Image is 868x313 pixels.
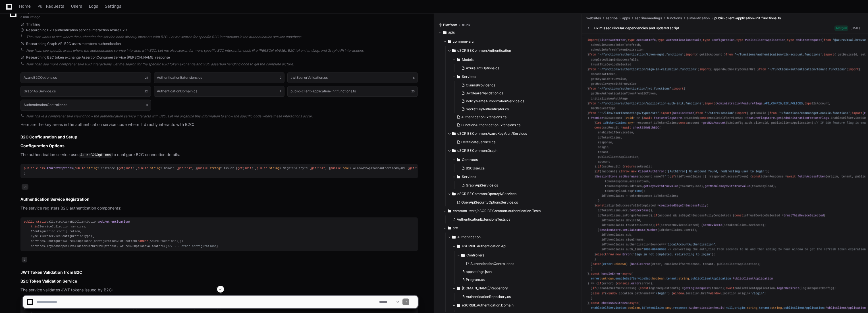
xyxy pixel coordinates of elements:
span: trustThisDevice [626,223,652,227]
svg: Directory [452,147,456,154]
span: type [657,38,665,42]
button: JwtBearerValidation.cs6 [287,72,418,83]
span: IServiceCollection services, IConfiguration configuration, Type microserviceConfigurationType [24,225,90,238]
svg: Directory [457,73,460,80]
span: 6 [413,75,415,80]
span: apps [622,16,630,20]
span: Models [462,57,474,62]
span: JwtBearerValidation.cs [466,91,503,96]
span: '~/functions/authentication/sign-in-validation.functions' [598,68,698,71]
span: from [589,102,596,105]
span: Home [19,5,31,8]
span: public [138,167,148,170]
span: get [311,167,316,170]
span: let [596,121,601,125]
span: FunctionAuthenticationExtensions.cs [461,123,520,127]
span: auth [745,121,752,125]
span: B2CUser.cs [466,166,485,171]
svg: Directory [452,47,456,54]
span: : , : , : , : [587,277,773,280]
span: escribemeetings [635,16,663,20]
span: 21 [145,75,148,80]
span: import [824,53,834,56]
span: from [759,68,766,71]
span: Configuration [712,38,734,42]
button: AuthenticationExtensions.cs [454,113,574,121]
span: string [269,167,280,170]
div: Now I can see more comprehensive B2C interactions. Let me search for the specific B2C token excha... [26,62,418,67]
span: Platform [443,23,457,27]
span: getKeysWithTrueValue [643,185,678,188]
span: import [686,53,696,56]
span: const [752,175,761,178]
span: trustThisDeviceSelected [784,214,824,217]
span: throw [621,170,630,173]
button: Program.cs [459,276,574,284]
span: GraphApiService.cs [466,183,498,188]
span: if [671,175,675,178]
span: init [244,167,252,170]
button: ClaimsProvider.cs [459,81,574,89]
span: Users [71,5,82,8]
span: type [703,38,710,42]
h3: Configuration Options [20,143,418,149]
span: init [416,167,423,170]
span: throw [605,253,614,256]
span: Authentication [457,235,481,239]
span: from [589,87,596,90]
button: eSCRIBE.Authentication.Api [452,242,578,251]
span: ClaimsProvider.cs [466,83,495,88]
span: '' [665,175,668,178]
span: eSCRIBE.Common.Authentication [457,48,511,53]
span: error [591,277,600,280]
button: AuthenticationExtensions.cs2 [154,72,284,83]
button: Models [452,55,578,64]
span: get [238,167,243,170]
span: const [678,121,687,125]
button: [DOMAIN_NAME]/Repository [452,284,578,293]
span: clientId [754,121,768,125]
span: Promise [591,116,603,120]
svg: Directory [452,234,456,241]
span: unknown [601,277,614,280]
span: Researching B2C authentication service interaction Azure B2C [26,28,127,32]
div: Now I have a comprehensive view of how the authentication service interacts with B2C. Let me orga... [26,114,418,119]
span: websites [586,16,601,20]
button: AuthenticationController.cs3 [20,100,151,110]
button: Services [452,72,578,81]
span: trunk [462,23,470,27]
span: init [125,167,132,170]
span: 21 [22,184,28,190]
h1: public-client-application-init.functions.ts [290,90,356,93]
span: const [594,126,603,129]
span: import [852,111,862,115]
span: '~/functions/common/get-cookie.functions' [778,111,850,115]
span: // converting the auth_time from seconds to ms and then adding 24 hour window to get the refresh ... [668,248,867,251]
h1: AuthenticationDomain.cs [157,90,197,93]
span: '~~/libs/escribemeetings/types/src' [598,111,659,115]
span: new [631,170,636,173]
span: deviceId [626,219,640,222]
span: from [589,111,596,115]
span: '~/functions/authentication/tenant.functions' [768,68,846,71]
span: if [596,170,599,173]
span: userId [684,228,694,232]
span: await [787,175,796,178]
span: checkSSOWithB2C [633,126,659,129]
button: OpenApiSecurityOptionsService.cs [454,198,574,206]
span: '~/functions/authentication/application-auth-init.functions' [598,102,703,105]
span: type [736,38,743,42]
span: if [598,165,601,168]
svg: Directory [457,243,460,250]
span: from [824,38,831,42]
span: sub [626,233,631,237]
svg: Directory [452,130,456,137]
span: Logs [89,5,98,8]
span: exp [628,189,633,193]
span: string [150,167,161,170]
button: appsettings.json [459,268,574,276]
h3: Authentication Service Registration [20,196,418,202]
svg: Directory [457,156,460,163]
svg: Directory [461,252,465,259]
span: setClaimsData [622,228,645,232]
